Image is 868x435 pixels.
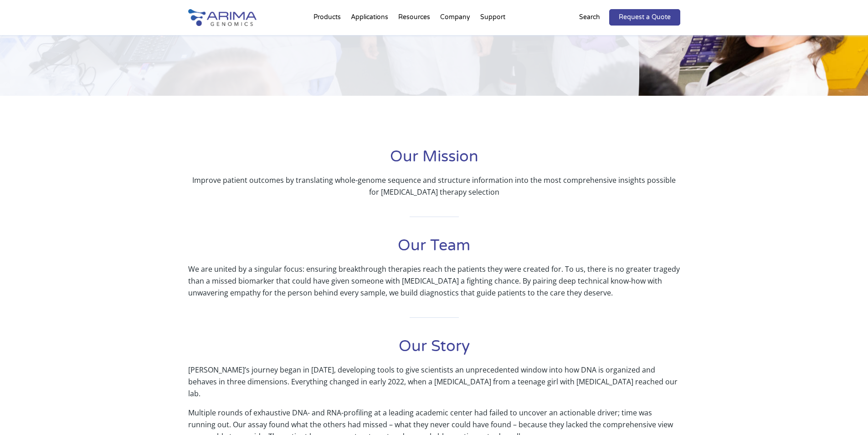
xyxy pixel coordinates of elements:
[188,235,680,263] h1: Our Team
[188,146,680,174] h1: Our Mission
[579,11,600,23] p: Search
[188,263,680,299] p: We are united by a singular focus: ensuring breakthrough therapies reach the patients they were c...
[188,336,680,364] h1: Our Story
[188,364,680,407] p: [PERSON_NAME]’s journey began in [DATE], developing tools to give scientists an unprecedented win...
[188,174,680,198] p: Improve patient outcomes by translating whole-genome sequence and structure information into the ...
[609,9,680,26] a: Request a Quote
[188,9,257,26] img: Arima-Genomics-logo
